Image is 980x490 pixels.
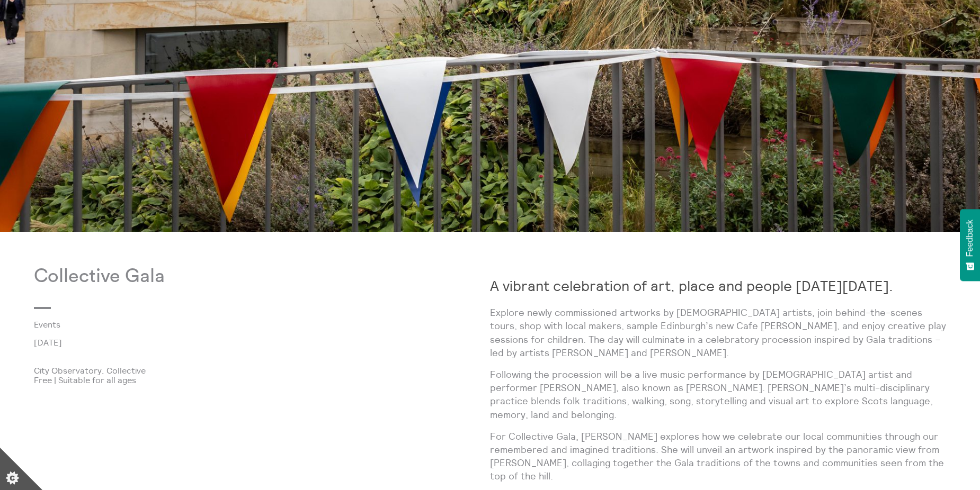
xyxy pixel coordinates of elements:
[34,266,490,287] p: Collective Gala
[34,320,473,329] a: Events
[34,375,490,385] p: Free | Suitable for all ages
[965,220,975,257] span: Feedback
[490,430,946,483] p: For Collective Gala, [PERSON_NAME] explores how we celebrate our local communities through our re...
[34,366,490,375] p: City Observatory, Collective
[34,338,490,347] p: [DATE]
[960,209,980,281] button: Feedback - Show survey
[490,368,946,421] p: Following the procession will be a live music performance by [DEMOGRAPHIC_DATA] artist and perfor...
[490,306,946,359] p: Explore newly commissioned artworks by [DEMOGRAPHIC_DATA] artists, join behind-the-scenes tours, ...
[490,277,893,295] strong: A vibrant celebration of art, place and people [DATE][DATE].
